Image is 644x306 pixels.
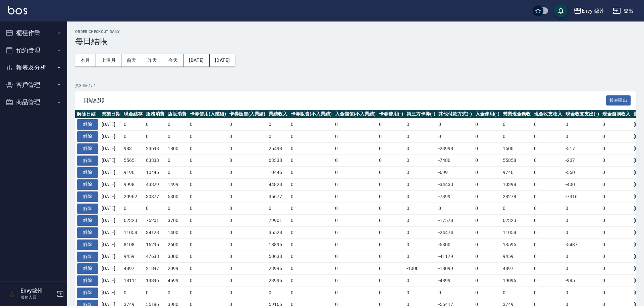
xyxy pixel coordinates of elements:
td: 18895 [267,238,289,251]
td: [DATE] [100,238,122,251]
td: 0 [377,119,405,131]
td: 0 [532,155,564,167]
td: 0 [228,275,267,287]
td: [DATE] [100,179,122,191]
td: 0 [188,119,228,131]
td: 0 [532,275,564,287]
td: 0 [289,227,333,239]
td: 0 [333,203,378,215]
td: 0 [377,131,405,143]
td: 28278 [501,190,533,203]
h5: Envy錦州 [20,288,55,294]
td: 1499 [166,179,188,191]
td: 0 [289,203,333,215]
td: 1800 [166,142,188,155]
td: 20962 [122,190,144,203]
td: 0 [532,251,564,263]
button: 今天 [163,54,184,67]
td: 43329 [144,179,166,191]
td: 0 [532,215,564,227]
button: 本月 [75,54,96,67]
td: 19396 [144,275,166,287]
td: -1000 [405,263,437,275]
td: 0 [166,167,188,179]
td: 3700 [166,215,188,227]
th: 卡券販賣(不入業績) [289,110,333,119]
th: 其他付款方式(-) [437,110,474,119]
td: 4897 [501,263,533,275]
td: 0 [601,190,632,203]
td: 0 [188,190,228,203]
td: 9998 [122,179,144,191]
th: 第三方卡券(-) [405,110,437,119]
td: 0 [188,263,228,275]
td: 0 [289,215,333,227]
td: 0 [564,227,601,239]
th: 店販消費 [166,110,188,119]
td: [DATE] [100,215,122,227]
img: Logo [8,6,27,14]
button: Envy 錦州 [571,4,608,18]
td: 0 [601,119,632,131]
td: 0 [532,119,564,131]
td: 63338 [144,155,166,167]
td: 0 [377,203,405,215]
td: 0 [228,142,267,155]
td: 0 [405,227,437,239]
td: 0 [474,215,501,227]
td: 0 [188,251,228,263]
td: 0 [333,275,378,287]
td: 0 [474,238,501,251]
td: 0 [474,251,501,263]
td: 34128 [144,227,166,239]
td: 0 [122,131,144,143]
td: 9459 [501,251,533,263]
td: -4899 [437,275,474,287]
td: 23698 [144,142,166,155]
span: 日結紀錄 [83,97,606,104]
td: 0 [501,203,533,215]
td: -7316 [564,190,601,203]
td: 19096 [501,275,533,287]
td: 0 [532,179,564,191]
td: 0 [501,119,533,131]
td: [DATE] [100,287,122,299]
td: 0 [267,119,289,131]
td: 0 [564,263,601,275]
td: 0 [289,167,333,179]
td: 0 [377,251,405,263]
button: 昨天 [142,54,163,67]
td: 0 [333,131,378,143]
td: 18111 [122,275,144,287]
td: 983 [122,142,144,155]
td: 0 [377,142,405,155]
td: -24474 [437,227,474,239]
td: 0 [474,131,501,143]
td: 0 [289,142,333,155]
td: 0 [289,131,333,143]
td: 0 [601,238,632,251]
td: 0 [228,155,267,167]
td: 0 [333,119,378,131]
td: 0 [333,227,378,239]
td: 0 [188,179,228,191]
td: 0 [405,167,437,179]
td: 0 [289,263,333,275]
td: 0 [188,238,228,251]
button: 商品管理 [3,93,64,111]
th: 卡券販賣(入業績) [228,110,267,119]
td: 0 [405,203,437,215]
td: -400 [564,179,601,191]
button: [DATE] [210,54,235,67]
td: 1500 [501,142,533,155]
button: [DATE] [183,54,209,67]
td: 2600 [166,238,188,251]
td: 0 [532,238,564,251]
th: 入金儲值(不入業績) [333,110,378,119]
td: 0 [601,215,632,227]
td: -17578 [437,215,474,227]
td: 0 [474,263,501,275]
button: 解除 [77,204,98,214]
td: -207 [564,155,601,167]
td: 9746 [501,167,533,179]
